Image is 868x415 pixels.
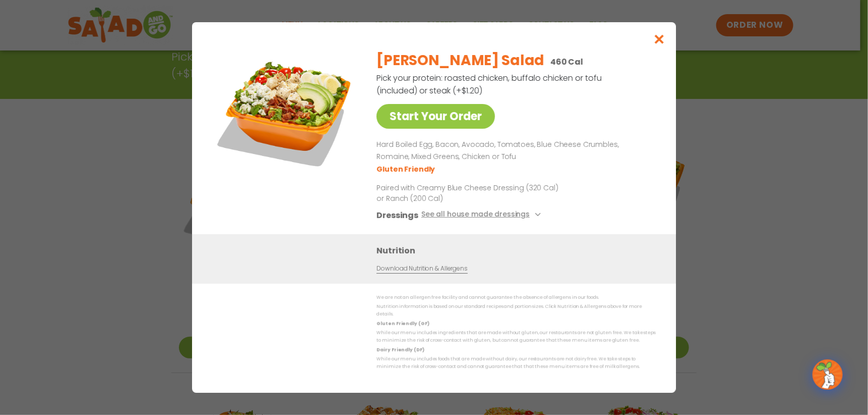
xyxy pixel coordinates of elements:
p: We are not an allergen free facility and cannot guarantee the absence of allergens in our foods. [377,294,656,301]
p: While our menu includes ingredients that are made without gluten, our restaurants are not gluten ... [377,329,656,345]
button: See all house made dressings [421,209,544,222]
h2: [PERSON_NAME] Salad [377,50,544,71]
h3: Nutrition [377,244,661,257]
a: Download Nutrition & Allergens [377,264,467,274]
img: Featured product photo for Cobb Salad [215,42,356,184]
h3: Dressings [377,209,418,222]
p: Hard Boiled Egg, Bacon, Avocado, Tomatoes, Blue Cheese Crumbles, Romaine, Mixed Greens, Chicken o... [377,139,652,163]
p: Paired with Creamy Blue Cheese Dressing (320 Cal) or Ranch (200 Cal) [377,183,563,204]
li: Gluten Friendly [377,164,437,175]
strong: Gluten Friendly (GF) [377,321,429,327]
p: Pick your protein: roasted chicken, buffalo chicken or tofu (included) or steak (+$1.20) [377,72,603,97]
strong: Dairy Friendly (DF) [377,347,424,353]
p: 460 Cal [550,56,583,68]
button: Close modal [643,22,676,56]
img: wpChatIcon [814,360,842,389]
a: Start Your Order [377,104,495,129]
p: While our menu includes foods that are made without dairy, our restaurants are not dairy free. We... [377,355,656,371]
p: Nutrition information is based on our standard recipes and portion sizes. Click Nutrition & Aller... [377,303,656,319]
